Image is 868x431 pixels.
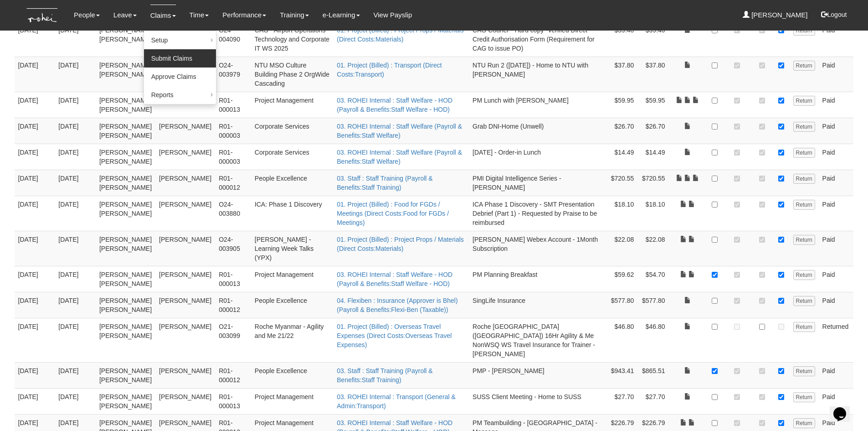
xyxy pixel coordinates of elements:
[337,271,452,287] a: 03. ROHEI Internal : Staff Welfare - HOD (Payroll & Benefits:Staff Welfare - HOD)
[637,21,668,57] td: $39.40
[637,144,668,170] td: $14.49
[15,292,55,318] td: [DATE]
[469,292,605,318] td: SingLife Insurance
[55,57,96,92] td: [DATE]
[337,201,449,226] a: 01. Project (Billed) : Food for FGDs / Meetings (Direct Costs:Food for FGDs / Meetings)
[96,231,155,266] td: [PERSON_NAME] [PERSON_NAME]
[337,297,457,313] a: 04. Flexiben : Insurance (Approver is Bhel) (Payroll & Benefits:Flexi-Ben (Taxable))
[55,144,96,170] td: [DATE]
[215,196,251,231] td: O24-003880
[469,231,605,266] td: [PERSON_NAME] Webex Account - 1Month Subscription
[337,26,464,43] a: 01. Project (Billed) : Project Props / Materials (Direct Costs:Materials)
[793,296,815,306] input: Return
[155,92,215,118] td: [PERSON_NAME]
[190,5,209,26] a: Time
[819,318,854,362] td: Returned
[819,388,854,414] td: Paid
[215,388,251,414] td: R01-000013
[155,318,215,362] td: [PERSON_NAME]
[637,118,668,144] td: $26.70
[819,21,854,57] td: Paid
[215,318,251,362] td: O21-003099
[215,57,251,92] td: O24-003979
[337,123,462,139] a: 03. ROHEI Internal : Staff Welfare (Payroll & Benefits:Staff Welfare)
[215,118,251,144] td: R01-000003
[96,170,155,196] td: [PERSON_NAME] [PERSON_NAME]
[469,118,605,144] td: Grab DNI-Home (Unwell)
[819,144,854,170] td: Paid
[337,236,464,252] a: 01. Project (Billed) : Project Props / Materials (Direct Costs:Materials)
[819,57,854,92] td: Paid
[96,362,155,388] td: [PERSON_NAME] [PERSON_NAME]
[819,292,854,318] td: Paid
[155,362,215,388] td: [PERSON_NAME]
[605,266,637,292] td: $59.62
[605,144,637,170] td: $14.49
[15,57,55,92] td: [DATE]
[605,57,637,92] td: $37.80
[337,393,456,410] a: 03. ROHEI Internal : Transport (General & Admin:Transport)
[605,231,637,266] td: $22.08
[55,92,96,118] td: [DATE]
[337,323,452,348] a: 01. Project (Billed) : Overseas Travel Expenses (Direct Costs:Overseas Travel Expenses)
[793,96,815,106] input: Return
[96,118,155,144] td: [PERSON_NAME] [PERSON_NAME]
[215,21,251,57] td: O24-004090
[605,92,637,118] td: $59.95
[605,388,637,414] td: $27.70
[280,5,309,26] a: Training
[15,118,55,144] td: [DATE]
[793,366,815,376] input: Return
[819,266,854,292] td: Paid
[819,196,854,231] td: Paid
[15,144,55,170] td: [DATE]
[793,418,815,428] input: Return
[155,266,215,292] td: [PERSON_NAME]
[251,92,333,118] td: Project Management
[96,144,155,170] td: [PERSON_NAME] [PERSON_NAME]
[337,149,462,165] a: 03. ROHEI Internal : Staff Welfare (Payroll & Benefits:Staff Welfare)
[793,26,815,36] input: Return
[605,362,637,388] td: $943.41
[251,231,333,266] td: [PERSON_NAME] - Learning Week Talks (YPX)
[337,97,452,113] a: 03. ROHEI Internal : Staff Welfare - HOD (Payroll & Benefits:Staff Welfare - HOD)
[605,292,637,318] td: $577.80
[793,122,815,132] input: Return
[637,388,668,414] td: $27.70
[605,318,637,362] td: $46.80
[637,318,668,362] td: $46.80
[819,231,854,266] td: Paid
[251,118,333,144] td: Corporate Services
[605,196,637,231] td: $18.10
[819,92,854,118] td: Paid
[793,61,815,71] input: Return
[55,362,96,388] td: [DATE]
[55,388,96,414] td: [DATE]
[96,92,155,118] td: [PERSON_NAME] [PERSON_NAME]
[637,292,668,318] td: $577.80
[637,196,668,231] td: $18.10
[374,5,412,26] a: View Payslip
[155,170,215,196] td: [PERSON_NAME]
[251,362,333,388] td: People Excellence
[15,362,55,388] td: [DATE]
[637,57,668,92] td: $37.80
[215,362,251,388] td: R01-000012
[251,388,333,414] td: Project Management
[469,362,605,388] td: PMP - [PERSON_NAME]
[155,144,215,170] td: [PERSON_NAME]
[469,57,605,92] td: NTU Run 2 ([DATE]) - Home to NTU with [PERSON_NAME]
[15,388,55,414] td: [DATE]
[55,318,96,362] td: [DATE]
[637,170,668,196] td: $720.55
[793,322,815,332] input: Return
[222,5,266,26] a: Performance
[637,231,668,266] td: $22.08
[830,395,859,422] iframe: chat widget
[323,5,360,26] a: e-Learning
[793,235,815,245] input: Return
[251,266,333,292] td: Project Management
[144,31,216,49] a: Setup
[637,266,668,292] td: $54.70
[155,231,215,266] td: [PERSON_NAME]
